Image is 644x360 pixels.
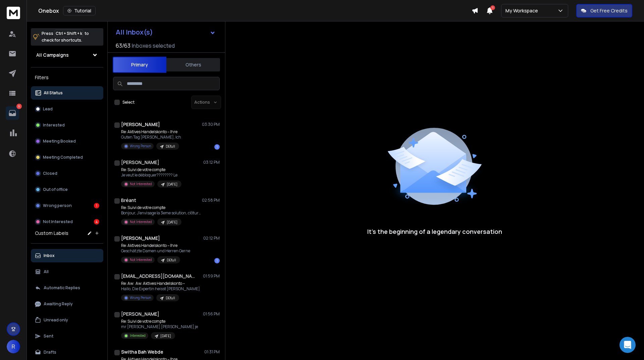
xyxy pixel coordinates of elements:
[121,311,159,317] h1: [PERSON_NAME]
[94,219,99,224] div: 4
[42,30,89,44] p: Press to check for shortcuts.
[490,5,495,10] span: 1
[166,296,175,301] p: DEfull
[121,273,195,279] h1: [EMAIL_ADDRESS][DOMAIN_NAME]
[110,25,221,39] button: All Inbox(s)
[31,346,103,359] button: Drafts
[121,205,202,210] p: Re: Suivi de votre compte
[31,102,103,116] button: Lead
[203,160,220,165] p: 03:12 PM
[202,122,220,127] p: 03:30 PM
[202,198,220,203] p: 02:58 PM
[121,121,160,128] h1: [PERSON_NAME]
[121,197,136,204] h1: Bréant
[121,210,202,216] p: Bonjour, J'envisage la 3eme solution, clôturer
[121,281,200,286] p: Re: Aw: Aw: Aktives Handelskonto –
[113,57,166,73] button: Primary
[121,172,181,178] p: Je veut le débloquer???????? Le
[130,333,146,338] p: Interested
[121,159,159,166] h1: [PERSON_NAME]
[36,52,69,58] h1: All Campaigns
[31,249,103,262] button: Inbox
[130,219,152,224] p: Not Interested
[31,281,103,295] button: Automatic Replies
[31,313,103,327] button: Unread only
[214,258,220,263] div: 1
[31,199,103,212] button: Wrong person1
[590,7,628,14] p: Get Free Credits
[31,215,103,228] button: Not Interested4
[44,350,56,355] p: Drafts
[31,135,103,148] button: Meeting Booked
[116,42,130,50] span: 63 / 63
[31,73,103,82] h3: Filters
[122,100,135,105] label: Select
[44,90,63,96] p: All Status
[166,57,220,72] button: Others
[31,48,103,62] button: All Campaigns
[576,4,632,17] button: Get Free Credits
[121,135,181,140] p: Guten Tag [PERSON_NAME], Ich
[167,220,177,225] p: [DATE]
[620,337,636,353] div: Open Intercom Messenger
[7,340,20,353] button: R
[204,349,220,355] p: 01:31 PM
[367,227,502,236] p: It’s the beginning of a legendary conversation
[43,219,73,224] p: Not Interested
[43,122,65,128] p: Interested
[132,42,175,50] h3: Inboxes selected
[121,319,198,324] p: Re: Suivi de votre compte
[55,30,83,37] span: Ctrl + Shift + k
[203,236,220,241] p: 02:12 PM
[121,167,181,172] p: Re: Suivi de votre compte
[16,104,22,109] p: 5
[31,265,103,278] button: All
[63,6,96,15] button: Tutorial
[166,144,175,149] p: DEfull
[43,171,57,176] p: Closed
[43,106,53,112] p: Lead
[203,273,220,279] p: 01:59 PM
[31,183,103,196] button: Out of office
[130,257,152,262] p: Not Interested
[94,203,99,208] div: 1
[121,324,198,329] p: mr [PERSON_NAME] [PERSON_NAME] je
[31,151,103,164] button: Meeting Completed
[43,155,83,160] p: Meeting Completed
[6,106,19,120] a: 5
[43,139,76,144] p: Meeting Booked
[31,118,103,132] button: Interested
[121,349,163,355] h1: Switha Bah Webde
[44,301,73,307] p: Awaiting Reply
[121,129,181,135] p: Re: Aktives Handelskonto – Ihre
[121,248,190,254] p: Geschätzte Damen und Herren Gerne
[35,230,68,237] h3: Custom Labels
[160,333,171,339] p: [DATE]
[167,258,176,263] p: DEfull
[31,167,103,180] button: Closed
[121,286,200,292] p: Hallo, Die Expertin heisst [PERSON_NAME]
[130,295,151,300] p: Wrong Person
[121,243,190,248] p: Re: Aktives Handelskonto – Ihre
[38,6,472,15] div: Onebox
[43,187,68,192] p: Out of office
[44,253,55,258] p: Inbox
[31,329,103,343] button: Sent
[130,144,151,149] p: Wrong Person
[44,333,53,339] p: Sent
[44,269,49,274] p: All
[121,235,160,242] h1: [PERSON_NAME]
[31,297,103,311] button: Awaiting Reply
[116,29,153,36] h1: All Inbox(s)
[43,203,72,208] p: Wrong person
[44,317,68,323] p: Unread only
[505,7,541,14] p: My Workspace
[214,144,220,150] div: 1
[203,311,220,317] p: 01:56 PM
[130,182,152,187] p: Not Interested
[31,86,103,100] button: All Status
[167,182,177,187] p: [DATE]
[44,285,80,291] p: Automatic Replies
